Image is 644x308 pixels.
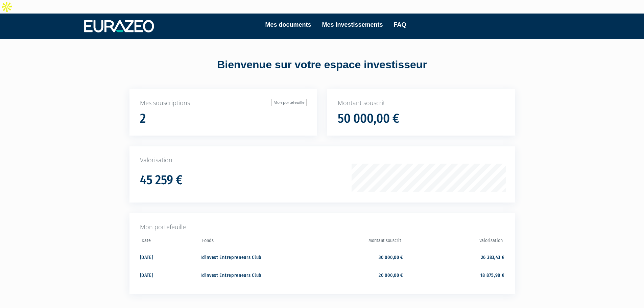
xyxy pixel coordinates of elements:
[403,266,504,284] td: 18 875,98 €
[140,223,504,232] p: Mon portefeuille
[265,20,311,29] a: Mes documents
[271,99,307,106] a: Mon portefeuille
[140,99,307,108] p: Mes souscriptions
[140,156,504,165] p: Valorisation
[140,248,201,266] td: [DATE]
[338,112,399,126] h1: 50 000,00 €
[140,173,183,187] h1: 45 259 €
[140,236,201,248] th: Date
[302,248,403,266] td: 30 000,00 €
[114,57,530,73] div: Bienvenue sur votre espace investisseur
[140,266,201,284] td: [DATE]
[322,20,383,29] a: Mes investissements
[200,266,302,284] td: Idinvest Entrepreneurs Club
[200,248,302,266] td: Idinvest Entrepreneurs Club
[302,236,403,248] th: Montant souscrit
[200,236,302,248] th: Fonds
[140,112,146,126] h1: 2
[338,99,504,108] p: Montant souscrit
[302,266,403,284] td: 20 000,00 €
[403,248,504,266] td: 26 383,43 €
[84,20,154,32] img: 1732889491-logotype_eurazeo_blanc_rvb.png
[403,236,504,248] th: Valorisation
[394,20,406,29] a: FAQ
